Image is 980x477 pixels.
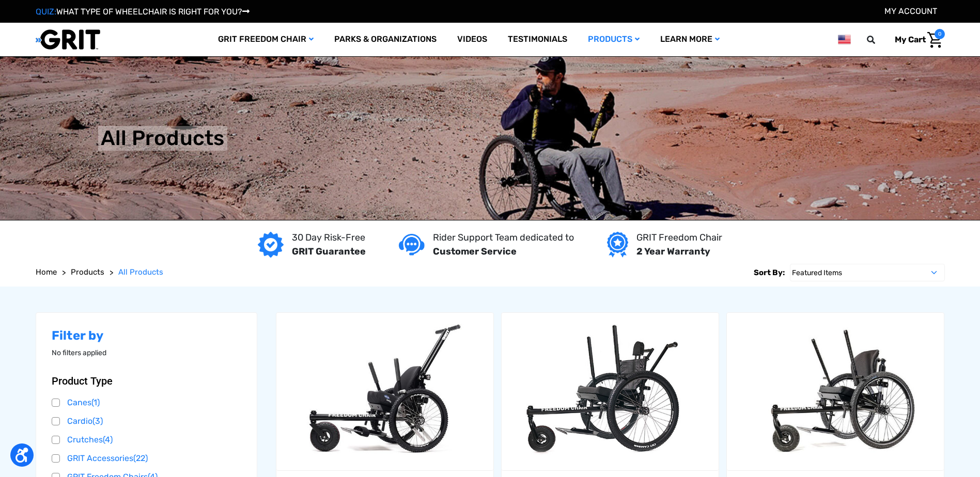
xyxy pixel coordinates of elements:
[607,232,628,258] img: Year warranty
[872,29,887,51] input: Search
[927,32,942,48] img: Cart
[636,246,710,257] strong: 2 Year Warranty
[91,397,100,407] span: (1)
[101,126,225,151] h1: All Products
[52,432,242,448] a: Crutches(4)
[118,266,163,278] a: All Products
[36,7,250,17] a: QUIZ:WHAT TYPE OF WHEELCHAIR IS RIGHT FOR YOU?
[727,313,944,470] a: GRIT Freedom Chair: Pro,$5,495.00
[52,395,242,410] a: Canes(1)
[208,23,324,56] a: GRIT Freedom Chair
[433,246,517,257] strong: Customer Service
[650,23,730,56] a: Learn More
[502,319,719,464] img: GRIT Freedom Chair: Spartan
[884,6,937,16] a: Account
[292,231,366,245] p: 30 Day Risk-Free
[36,266,57,278] a: Home
[133,453,148,463] span: (22)
[103,435,113,444] span: (4)
[927,410,975,459] iframe: Tidio Chat
[433,231,574,245] p: Rider Support Team dedicated to
[52,451,242,466] a: GRIT Accessories(22)
[502,313,719,470] a: GRIT Freedom Chair: Spartan,$3,995.00
[636,231,722,245] p: GRIT Freedom Chair
[292,246,366,257] strong: GRIT Guarantee
[52,328,242,343] h2: Filter by
[52,375,113,387] span: Product Type
[71,267,104,277] span: Products
[71,266,104,278] a: Products
[52,375,242,387] button: Product Type
[118,267,163,277] span: All Products
[276,319,493,464] img: GRIT Junior: GRIT Freedom Chair all terrain wheelchair engineered specifically for kids
[754,264,785,281] label: Sort By:
[52,414,242,429] a: Cardio(3)
[276,313,493,470] a: GRIT Junior,$4,995.00
[36,7,56,17] span: QUIZ:
[447,23,497,56] a: Videos
[36,29,100,50] img: GRIT All-Terrain Wheelchair and Mobility Equipment
[497,23,578,56] a: Testimonials
[324,23,447,56] a: Parks & Organizations
[258,232,284,258] img: GRIT Guarantee
[399,234,425,255] img: Customer service
[838,33,850,46] img: us.png
[887,29,945,51] a: Cart with 0 items
[895,35,926,44] span: My Cart
[52,347,242,358] p: No filters applied
[92,416,103,426] span: (3)
[727,319,944,464] img: GRIT Freedom Chair Pro: the Pro model shown including contoured Invacare Matrx seatback, Spinergy...
[935,29,945,39] span: 0
[578,23,650,56] a: Products
[36,267,57,277] span: Home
